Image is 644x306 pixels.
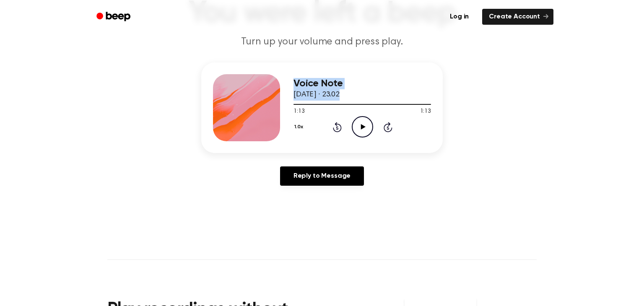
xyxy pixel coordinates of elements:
[441,7,477,26] a: Log in
[293,91,340,99] span: [DATE] · 23.02
[482,9,553,25] a: Create Account
[293,78,431,89] h3: Voice Note
[91,9,138,25] a: Beep
[280,166,364,186] a: Reply to Message
[161,35,483,49] p: Turn up your volume and press play.
[420,107,431,116] span: 1:13
[293,120,306,134] button: 1.0x
[293,107,304,116] span: 1:13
